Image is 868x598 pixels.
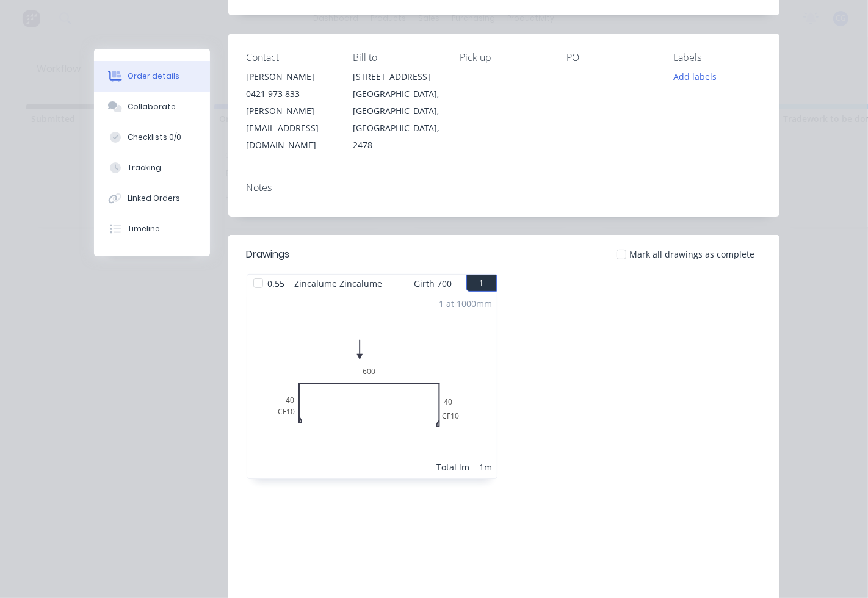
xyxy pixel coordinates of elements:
[247,68,334,154] div: [PERSON_NAME]0421 973 833[PERSON_NAME][EMAIL_ADDRESS][DOMAIN_NAME]
[128,193,180,204] div: Linked Orders
[630,248,755,261] span: Mark all drawings as complete
[436,461,469,474] div: Total lm
[466,275,497,292] button: 1
[94,153,210,183] button: Tracking
[353,68,441,85] div: [STREET_ADDRESS]
[353,85,441,154] div: [GEOGRAPHIC_DATA], [GEOGRAPHIC_DATA], [GEOGRAPHIC_DATA], 2478
[439,297,492,310] div: 1 at 1000mm
[247,85,334,103] div: 0421 973 833
[460,52,548,63] div: Pick up
[128,162,161,173] div: Tracking
[247,182,761,193] div: Notes
[94,61,210,92] button: Order details
[247,103,334,154] div: [PERSON_NAME][EMAIL_ADDRESS][DOMAIN_NAME]
[247,68,334,85] div: [PERSON_NAME]
[128,71,179,82] div: Order details
[128,132,181,143] div: Checklists 0/0
[128,223,160,234] div: Timeline
[353,68,441,154] div: [STREET_ADDRESS][GEOGRAPHIC_DATA], [GEOGRAPHIC_DATA], [GEOGRAPHIC_DATA], 2478
[290,275,388,292] span: Zincalume Zincalume
[247,52,334,63] div: Contact
[247,292,497,478] div: 0CF1040600CF10401 at 1000mmTotal lm1m
[667,68,723,85] button: Add labels
[94,214,210,244] button: Timeline
[94,92,210,122] button: Collaborate
[247,247,290,262] div: Drawings
[94,183,210,214] button: Linked Orders
[674,52,761,63] div: Labels
[567,52,654,63] div: PO
[479,461,492,474] div: 1m
[414,275,452,292] span: Girth 700
[128,101,176,112] div: Collaborate
[263,275,290,292] span: 0.55
[94,122,210,153] button: Checklists 0/0
[353,52,441,63] div: Bill to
